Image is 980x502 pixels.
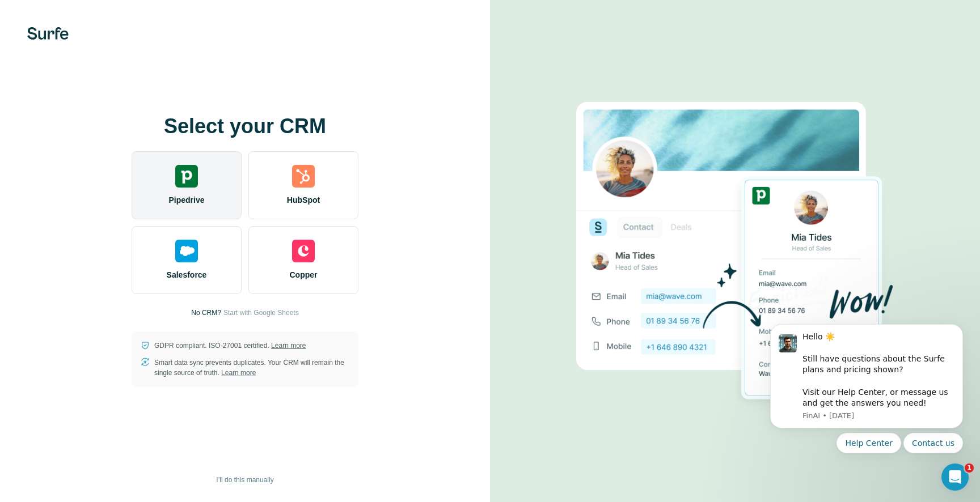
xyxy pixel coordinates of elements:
img: hubspot's logo [292,165,315,188]
iframe: Intercom notifications message [753,287,980,471]
a: Learn more [221,369,256,377]
p: GDPR compliant. ISO-27001 certified. [154,341,306,351]
iframe: Intercom live chat [941,463,969,491]
h1: Select your CRM [132,115,358,138]
button: I’ll do this manually [208,471,281,488]
span: 1 [965,463,974,473]
span: Salesforce [167,269,207,280]
img: copper's logo [292,240,315,262]
span: Copper [290,269,318,280]
span: I’ll do this manually [216,475,273,485]
span: Pipedrive [168,194,204,206]
img: pipedrive's logo [175,165,198,188]
img: PIPEDRIVE image [576,83,894,419]
a: Learn more [271,342,306,350]
span: HubSpot [287,194,320,206]
p: Smart data sync prevents duplicates. Your CRM will remain the single source of truth. [154,358,349,378]
button: Start with Google Sheets [223,308,299,318]
p: No CRM? [191,308,221,318]
img: Surfe's logo [27,27,69,40]
img: salesforce's logo [175,240,198,262]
